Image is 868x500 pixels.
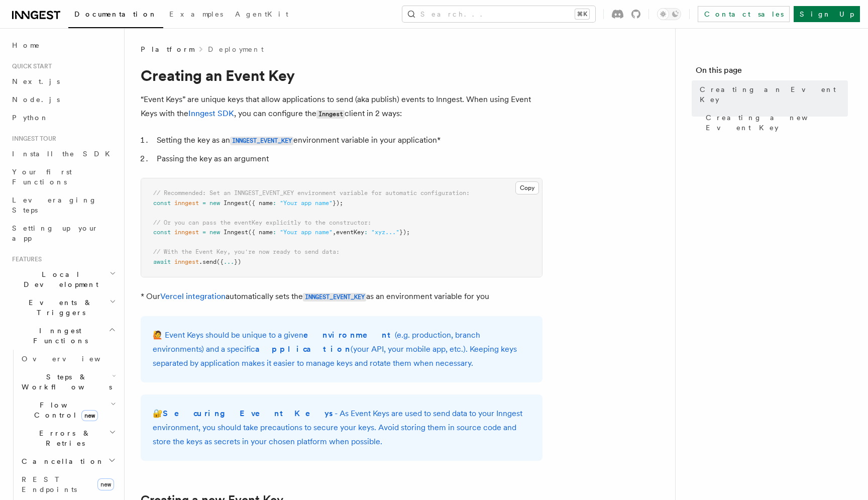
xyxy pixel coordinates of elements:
[8,293,118,322] button: Events & Triggers
[235,10,288,18] span: AgentKit
[8,62,52,70] span: Quick start
[154,152,542,166] li: Passing the key as an argument
[141,44,194,54] span: Platform
[174,258,199,265] span: inngest
[153,189,470,196] span: // Recommended: Set an INNGEST_EVENT_KEY environment variable for automatic configuration:
[575,9,589,19] kbd: ⌘K
[163,3,229,27] a: Examples
[8,109,118,127] a: Python
[208,44,264,54] a: Deployment
[12,40,40,50] span: Home
[209,199,220,207] span: new
[8,90,118,109] a: Node.js
[18,400,111,420] span: Flow Control
[216,258,224,265] span: ({
[255,344,351,354] strong: application
[202,229,206,236] span: =
[141,66,542,84] h1: Creating an Event Key
[657,8,681,20] button: Toggle dark mode
[188,109,234,118] a: Inngest SDK
[18,372,112,392] span: Steps & Workflows
[18,424,118,452] button: Errors & Retries
[209,229,220,236] span: new
[12,224,98,242] span: Setting up your app
[153,229,171,236] span: const
[169,10,223,18] span: Examples
[81,410,98,421] span: new
[364,229,368,236] span: :
[8,135,56,143] span: Inngest tour
[402,6,595,22] button: Search...⌘K
[333,229,336,236] span: ,
[8,163,118,191] a: Your first Functions
[12,150,116,158] span: Install the SDK
[280,199,333,207] span: "Your app name"
[303,330,395,340] strong: environment
[8,36,118,54] a: Home
[224,258,234,265] span: ...
[18,452,118,470] button: Cancellation
[698,6,790,22] a: Contact sales
[248,229,273,236] span: ({ name
[163,409,335,418] strong: Securing Event Keys
[8,191,118,219] a: Leveraging Steps
[696,64,848,80] h4: On this page
[18,396,118,424] button: Flow Controlnew
[18,470,118,498] a: REST Endpointsnew
[202,199,206,207] span: =
[154,133,542,148] li: Setting the key as an environment variable in your application*
[229,3,294,27] a: AgentKit
[18,456,104,466] span: Cancellation
[700,84,848,105] span: Creating an Event Key
[18,368,118,396] button: Steps & Workflows
[399,229,410,236] span: });
[22,475,77,493] span: REST Endpoints
[333,199,343,207] span: });
[706,113,848,133] span: Creating a new Event Key
[12,95,60,104] span: Node.js
[280,229,333,236] span: "Your app name"
[12,114,49,122] span: Python
[371,229,399,236] span: "xyz..."
[141,92,542,121] p: “Event Keys” are unique keys that allow applications to send (aka publish) events to Inngest. Whe...
[160,291,226,301] a: Vercel integration
[224,199,248,207] span: Inngest
[12,77,60,85] span: Next.js
[316,110,345,119] code: Inngest
[141,289,542,304] p: * Our automatically sets the as an environment variable for you
[230,135,293,145] a: INNGEST_EVENT_KEY
[8,265,118,293] button: Local Development
[8,219,118,247] a: Setting up your app
[18,428,109,448] span: Errors & Retries
[12,196,97,214] span: Leveraging Steps
[174,199,199,207] span: inngest
[153,258,171,265] span: await
[12,168,72,186] span: Your first Functions
[234,258,241,265] span: })
[515,181,539,194] button: Copy
[153,407,530,449] p: 🔐 - As Event Keys are used to send data to your Inngest environment, you should take precautions ...
[153,199,171,207] span: const
[8,269,110,289] span: Local Development
[22,355,125,363] span: Overview
[702,109,848,137] a: Creating a new Event Key
[153,328,530,370] p: 🙋 Event Keys should be unique to a given (e.g. production, branch environments) and a specific (y...
[8,297,110,318] span: Events & Triggers
[8,145,118,163] a: Install the SDK
[273,229,276,236] span: :
[248,199,273,207] span: ({ name
[153,248,340,255] span: // With the Event Key, you're now ready to send data:
[273,199,276,207] span: :
[8,322,118,350] button: Inngest Functions
[174,229,199,236] span: inngest
[696,80,848,109] a: Creating an Event Key
[303,291,366,301] a: INNGEST_EVENT_KEY
[8,255,42,263] span: Features
[794,6,860,22] a: Sign Up
[224,229,248,236] span: Inngest
[68,3,163,28] a: Documentation
[8,326,108,346] span: Inngest Functions
[18,350,118,368] a: Overview
[74,10,157,18] span: Documentation
[199,258,216,265] span: .send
